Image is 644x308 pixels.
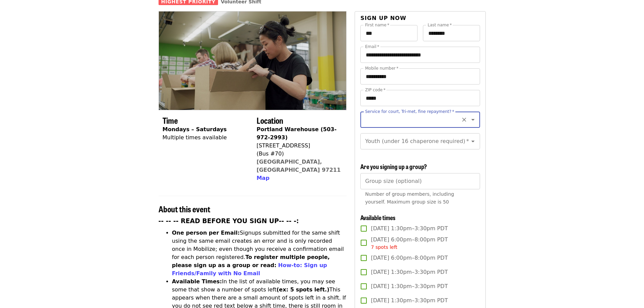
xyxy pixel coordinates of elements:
button: Open [468,115,478,124]
a: How-to: Sign up Friends/Family with No Email [172,262,327,277]
strong: (ex: 5 spots left.) [277,286,329,293]
span: Available times [360,213,396,222]
label: ZIP code [365,88,385,92]
input: [object Object] [360,173,480,189]
label: Mobile number [365,66,398,70]
button: Map [257,174,269,182]
button: Open [468,137,478,146]
label: First name [365,23,389,27]
li: Signups submitted for the same shift using the same email creates an error and is only recorded o... [172,229,347,278]
input: Email [360,47,480,63]
div: (Bus #70) [257,150,341,158]
input: Mobile number [360,68,472,85]
label: Last name [428,23,452,27]
strong: Mondays – Saturdays [163,126,227,133]
span: [DATE] 1:30pm–3:30pm PDT [371,224,448,233]
strong: -- -- -- READ BEFORE YOU SIGN UP-- -- -: [159,217,299,224]
div: Multiple times available [163,134,227,142]
strong: One person per Email: [172,230,240,236]
span: Number of group members, including yourself. Maximum group size is 50 [365,191,454,205]
strong: To register multiple people, please sign up as a group or read: [172,254,330,268]
a: [GEOGRAPHIC_DATA], [GEOGRAPHIC_DATA] 97211 [257,159,341,173]
span: [DATE] 1:30pm–3:30pm PDT [371,268,448,276]
span: Time [163,114,178,126]
div: [STREET_ADDRESS] [257,142,341,150]
input: Last name [423,25,480,41]
span: Map [257,175,269,181]
span: [DATE] 6:00pm–8:00pm PDT [371,254,448,262]
span: 7 spots left [371,244,397,250]
span: Sign up now [360,15,406,21]
span: About this event [159,203,210,215]
strong: Portland Warehouse (503-972-2993) [257,126,337,141]
span: [DATE] 6:00pm–8:00pm PDT [371,236,448,251]
label: Service for court, Tri-met, fine repayment? [365,110,454,114]
img: Oct/Nov/Dec - Portland: Repack/Sort (age 8+) organized by Oregon Food Bank [159,11,347,110]
button: Clear [459,115,469,124]
span: [DATE] 1:30pm–3:30pm PDT [371,282,448,290]
input: ZIP code [360,90,480,106]
strong: Available Times: [172,278,222,285]
input: First name [360,25,418,41]
span: Are you signing up a group? [360,162,427,171]
label: Email [365,45,379,49]
span: [DATE] 1:30pm–3:30pm PDT [371,297,448,305]
span: Location [257,114,283,126]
